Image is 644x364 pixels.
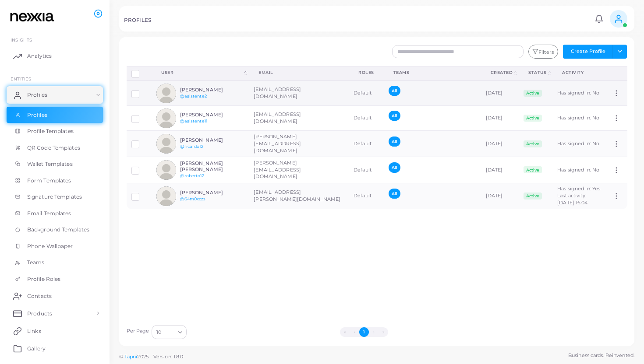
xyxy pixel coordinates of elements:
[27,292,52,300] span: Contacts
[27,242,73,250] span: Phone Wallpaper
[608,66,627,80] th: Action
[180,161,244,172] h6: [PERSON_NAME] [PERSON_NAME]
[349,106,384,131] td: Default
[27,160,73,168] span: Wallet Templates
[7,271,103,287] a: Profile Roles
[249,131,349,157] td: [PERSON_NAME][EMAIL_ADDRESS][DOMAIN_NAME]
[156,328,161,337] span: 10
[258,70,339,76] div: Email
[180,190,244,196] h6: [PERSON_NAME]
[27,144,80,152] span: QR Code Templates
[481,157,519,183] td: [DATE]
[359,327,369,337] button: Go to page 1
[557,185,600,192] span: Has signed in: Yes
[119,353,183,360] span: ©
[27,345,46,353] span: Gallery
[27,327,41,335] span: Links
[524,140,542,147] span: Active
[156,134,176,154] img: avatar
[524,90,542,97] span: Active
[7,107,103,123] a: Profiles
[27,226,89,234] span: Background Templates
[7,172,103,189] a: Form Templates
[180,119,207,123] a: @asistente11
[491,70,513,76] div: Created
[557,167,599,173] span: Has signed in: No
[162,327,175,337] input: Search for option
[349,183,384,209] td: Default
[349,157,384,183] td: Default
[481,183,519,209] td: [DATE]
[27,275,60,283] span: Profile Roles
[481,131,519,157] td: [DATE]
[7,287,103,304] a: Contacts
[249,157,349,183] td: [PERSON_NAME][EMAIL_ADDRESS][DOMAIN_NAME]
[11,76,31,81] span: ENTITIES
[124,17,151,23] h5: PROFILES
[562,70,598,76] div: activity
[557,115,599,121] span: Has signed in: No
[389,136,400,147] span: All
[189,327,539,337] ul: Pagination
[27,310,52,318] span: Products
[180,112,244,118] h6: [PERSON_NAME]
[557,90,599,96] span: Has signed in: No
[393,70,471,76] div: Teams
[8,8,57,24] img: logo
[137,353,148,360] span: 2025
[180,196,206,201] a: @64m0xczs
[249,183,349,209] td: [EMAIL_ADDRESS][PERSON_NAME][DOMAIN_NAME]
[7,86,103,104] a: Profiles
[153,353,184,360] span: Version: 1.8.0
[7,304,103,322] a: Products
[27,52,52,60] span: Analytics
[180,87,244,93] h6: [PERSON_NAME]
[161,70,243,76] div: User
[524,115,542,122] span: Active
[7,156,103,172] a: Wallet Templates
[27,177,71,185] span: Form Templates
[27,259,45,266] span: Teams
[156,108,176,128] img: avatar
[7,189,103,205] a: Signature Templates
[7,238,103,255] a: Phone Wallpaper
[524,166,542,173] span: Active
[127,328,149,335] label: Per Page
[27,193,82,201] span: Signature Templates
[27,127,74,135] span: Profile Templates
[127,66,152,80] th: Row-selection
[358,70,374,76] div: Roles
[27,91,47,99] span: Profiles
[481,80,519,106] td: [DATE]
[557,192,587,206] span: Last activity: [DATE] 16:04
[563,45,613,59] button: Create Profile
[524,192,542,199] span: Active
[156,84,176,103] img: avatar
[7,123,103,140] a: Profile Templates
[124,353,138,360] a: Tapni
[7,205,103,222] a: Email Templates
[180,94,207,98] a: @asistente2
[249,80,349,106] td: [EMAIL_ADDRESS][DOMAIN_NAME]
[11,37,32,42] span: INSIGHTS
[481,106,519,131] td: [DATE]
[7,47,103,65] a: Analytics
[180,173,204,178] a: @roberto12
[156,160,176,180] img: avatar
[7,221,103,238] a: Background Templates
[180,144,203,149] a: @ricardo12
[349,131,384,157] td: Default
[7,254,103,271] a: Teams
[557,140,599,147] span: Has signed in: No
[249,106,349,131] td: [EMAIL_ADDRESS][DOMAIN_NAME]
[389,189,400,199] span: All
[349,80,384,106] td: Default
[568,352,634,359] span: Business cards. Reinvented.
[389,111,400,121] span: All
[7,322,103,339] a: Links
[152,325,187,339] div: Search for option
[389,162,400,172] span: All
[7,339,103,357] a: Gallery
[528,70,546,76] div: Status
